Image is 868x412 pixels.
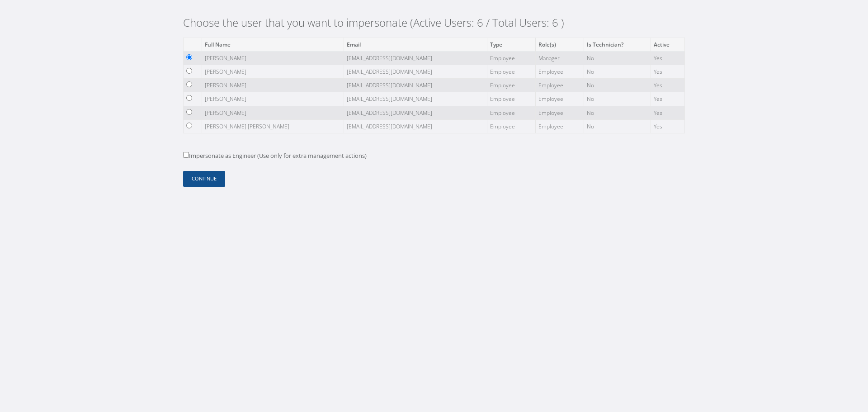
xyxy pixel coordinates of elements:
[584,65,651,79] td: No
[344,65,487,79] td: [EMAIL_ADDRESS][DOMAIN_NAME]
[536,92,584,106] td: Employee
[344,38,487,51] th: Email
[536,38,584,51] th: Role(s)
[536,65,584,79] td: Employee
[651,106,684,119] td: Yes
[202,65,344,79] td: [PERSON_NAME]
[487,106,536,119] td: Employee
[651,92,684,106] td: Yes
[536,119,584,133] td: Employee
[584,106,651,119] td: No
[536,106,584,119] td: Employee
[536,79,584,92] td: Employee
[584,119,651,133] td: No
[584,38,651,51] th: Is Technician?
[202,51,344,65] td: [PERSON_NAME]
[487,51,536,65] td: Employee
[651,38,684,51] th: Active
[536,51,584,65] td: Manager
[344,51,487,65] td: [EMAIL_ADDRESS][DOMAIN_NAME]
[202,38,344,51] th: Full Name
[487,119,536,133] td: Employee
[344,79,487,92] td: [EMAIL_ADDRESS][DOMAIN_NAME]
[344,92,487,106] td: [EMAIL_ADDRESS][DOMAIN_NAME]
[487,92,536,106] td: Employee
[344,119,487,133] td: [EMAIL_ADDRESS][DOMAIN_NAME]
[487,79,536,92] td: Employee
[584,51,651,65] td: No
[651,119,684,133] td: Yes
[202,79,344,92] td: [PERSON_NAME]
[487,65,536,79] td: Employee
[651,79,684,92] td: Yes
[183,152,367,161] label: Impersonate as Engineer (Use only for extra management actions)
[344,106,487,119] td: [EMAIL_ADDRESS][DOMAIN_NAME]
[183,152,189,158] input: Impersonate as Engineer (Use only for extra management actions)
[202,92,344,106] td: [PERSON_NAME]
[584,79,651,92] td: No
[202,119,344,133] td: [PERSON_NAME] [PERSON_NAME]
[183,171,225,187] button: Continue
[651,65,684,79] td: Yes
[487,38,536,51] th: Type
[183,16,685,29] h2: Choose the user that you want to impersonate (Active Users: 6 / Total Users: 6 )
[584,92,651,106] td: No
[651,51,684,65] td: Yes
[202,106,344,119] td: [PERSON_NAME]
